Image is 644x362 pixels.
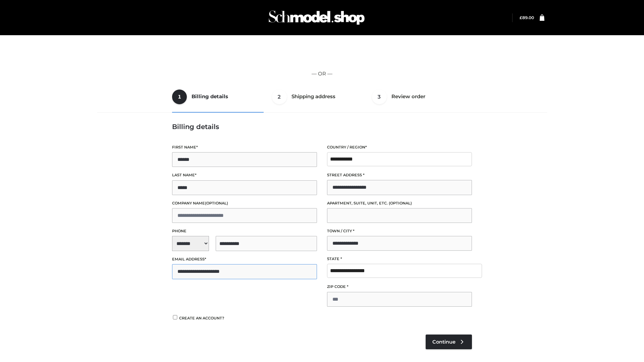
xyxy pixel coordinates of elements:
label: Country / Region [327,144,472,150]
label: Company name [172,200,317,206]
input: Create an account? [172,315,178,319]
label: State [327,256,472,262]
label: Email address [172,256,317,262]
label: Street address [327,172,472,178]
bdi: 89.00 [520,15,534,20]
label: Town / City [327,228,472,234]
span: £ [520,15,522,20]
label: Phone [172,228,317,234]
label: First name [172,144,317,150]
span: (optional) [389,201,412,205]
p: — OR — [100,69,544,78]
span: Create an account? [179,316,224,320]
label: Apartment, suite, unit, etc. [327,200,472,206]
a: Continue [426,335,472,349]
a: £89.00 [520,15,534,20]
img: Schmodel Admin 964 [266,4,367,31]
label: Last name [172,172,317,178]
h3: Billing details [172,123,472,131]
span: (optional) [205,201,228,205]
label: ZIP Code [327,284,472,290]
iframe: Secure express checkout frame [98,44,546,63]
span: Continue [432,339,455,345]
